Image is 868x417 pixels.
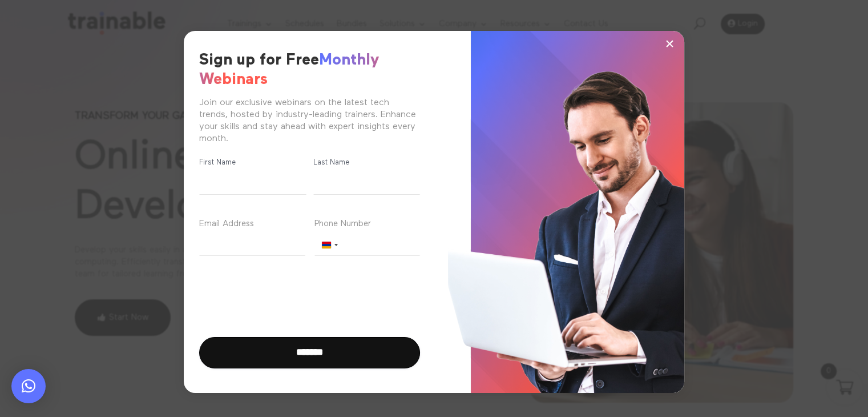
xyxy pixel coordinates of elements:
span: (Required) [374,221,409,228]
span: (Required) [257,221,292,228]
span: × [665,35,675,52]
label: Email Address [199,218,305,230]
div: Join our exclusive webinars on the latest tech trends, hosted by industry-leading trainers. Enhan... [199,97,421,145]
button: × [661,35,679,52]
label: First Name [199,158,306,169]
iframe: reCAPTCHA [199,279,373,323]
span: Monthly Webinars [199,52,379,87]
label: Phone Number [314,218,421,230]
label: Last Name [313,158,421,169]
h2: Sign up for Free [199,51,421,95]
button: Selected country [315,235,341,255]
